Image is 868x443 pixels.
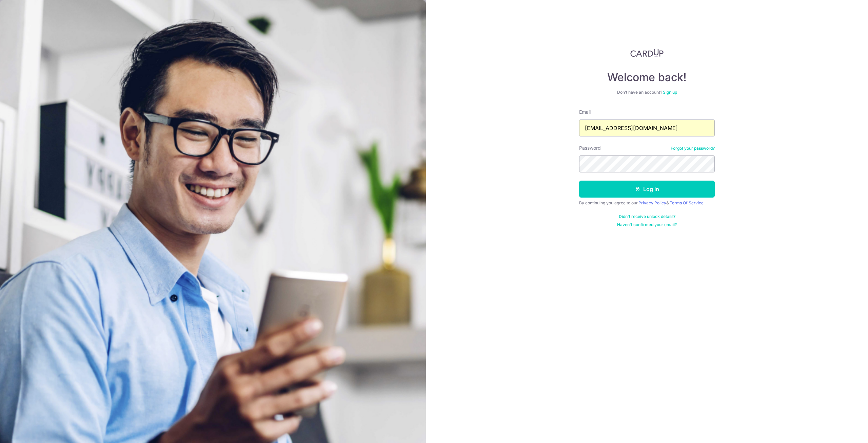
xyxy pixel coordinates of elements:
[579,181,715,198] button: Log in
[619,214,675,219] a: Didn't receive unlock details?
[617,222,677,227] a: Haven't confirmed your email?
[579,145,601,151] label: Password
[579,119,715,136] input: Enter your Email
[638,200,666,205] a: Privacy Policy
[579,90,715,95] div: Don’t have an account?
[671,146,715,151] a: Forgot your password?
[579,200,715,206] div: By continuing you agree to our &
[579,71,715,84] h4: Welcome back!
[630,49,664,57] img: CardUp Logo
[670,200,704,205] a: Terms Of Service
[663,90,677,95] a: Sign up
[579,109,591,115] label: Email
